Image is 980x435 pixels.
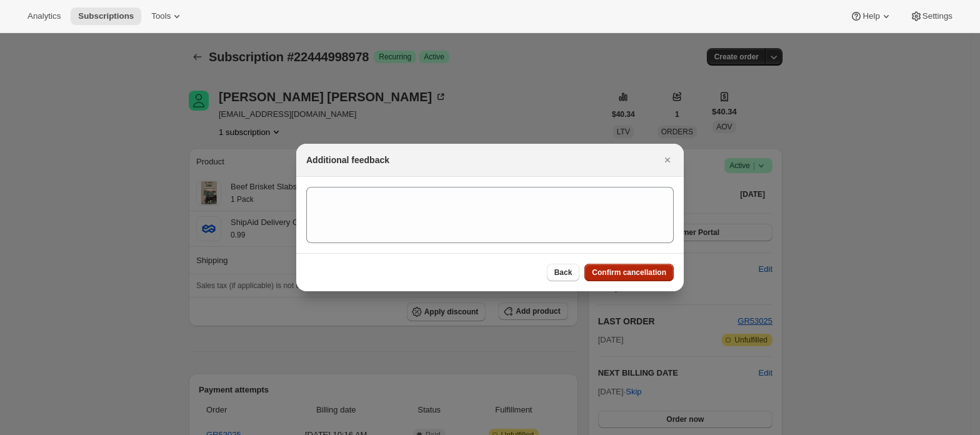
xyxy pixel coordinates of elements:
[584,264,674,281] button: Confirm cancellation
[27,11,61,21] span: Analytics
[144,7,191,25] button: Tools
[922,11,952,21] span: Settings
[592,267,666,277] span: Confirm cancellation
[78,11,134,21] span: Subscriptions
[71,7,141,25] button: Subscriptions
[842,7,899,25] button: Help
[659,151,676,169] button: Close
[862,11,879,21] span: Help
[306,154,389,166] h2: Additional feedback
[554,267,572,277] span: Back
[547,264,580,281] button: Back
[20,7,68,25] button: Analytics
[902,7,960,25] button: Settings
[151,11,171,21] span: Tools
